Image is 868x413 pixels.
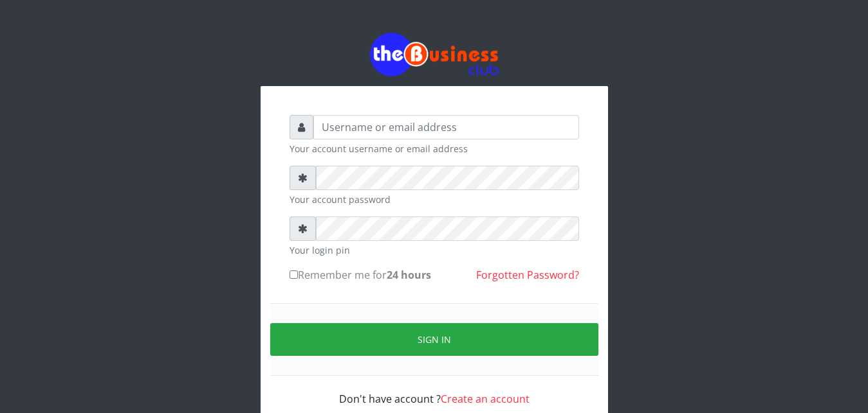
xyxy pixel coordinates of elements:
[290,376,579,407] div: Don't have account ?
[290,142,579,155] small: Your account username or email address
[476,268,579,282] a: Forgotten Password?
[270,323,598,356] button: Sign in
[290,243,579,257] small: Your login pin
[290,270,298,279] input: Remember me for24 hours
[290,267,431,283] label: Remember me for
[441,392,530,406] a: Create an account
[313,115,579,139] input: Username or email address
[290,193,579,206] small: Your account password
[387,268,431,282] b: 24 hours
